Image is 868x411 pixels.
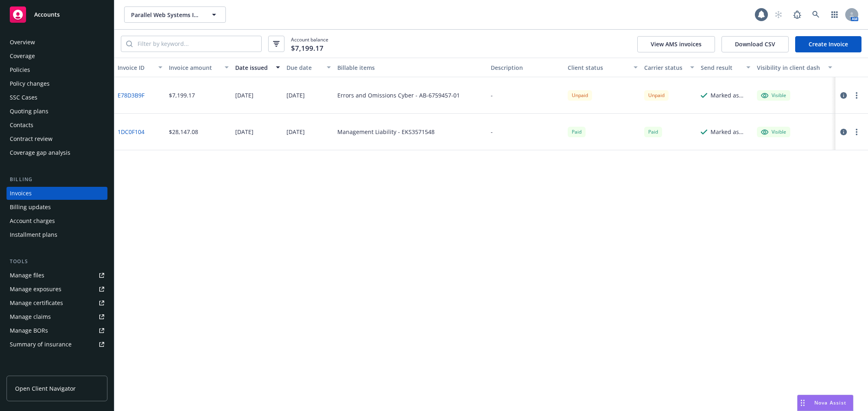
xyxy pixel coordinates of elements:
[286,63,322,72] div: Due date
[169,63,220,72] div: Invoice amount
[7,187,107,200] a: Invoices
[641,58,697,77] button: Carrier status
[644,63,685,72] div: Carrier status
[7,228,107,241] a: Installment plans
[10,269,44,282] div: Manage files
[697,58,754,77] button: Send result
[10,91,37,104] div: SSC Cases
[491,63,561,72] div: Description
[722,36,789,52] button: Download CSV
[7,50,107,63] a: Coverage
[795,36,861,52] a: Create Invoice
[7,283,107,296] a: Manage exposures
[701,63,741,72] div: Send result
[337,91,460,100] div: Errors and Omissions Cyber - AB-6759457-01
[7,296,107,309] a: Manage certificates
[644,90,669,100] div: Unpaid
[235,91,254,100] div: [DATE]
[7,367,107,375] div: Analytics hub
[235,128,254,136] div: [DATE]
[10,63,30,76] div: Policies
[7,36,107,49] a: Overview
[7,77,107,90] a: Policy changes
[10,119,33,132] div: Contacts
[711,128,750,136] div: Marked as sent
[283,58,335,77] button: Due date
[568,63,629,72] div: Client status
[7,3,107,26] a: Accounts
[814,399,846,406] span: Nova Assist
[7,132,107,145] a: Contract review
[770,6,787,23] a: Start snowing
[754,58,835,77] button: Visibility in client dash
[826,6,843,23] a: Switch app
[7,257,107,266] div: Tools
[637,36,715,52] button: View AMS invoices
[488,58,564,77] button: Description
[761,128,786,136] div: Visible
[291,36,328,51] span: Account balance
[10,296,63,309] div: Manage certificates
[235,63,271,72] div: Date issued
[169,91,195,100] div: $7,199.17
[568,127,586,137] div: Paid
[15,384,76,393] span: Open Client Navigator
[10,310,51,323] div: Manage claims
[114,58,166,77] button: Invoice ID
[10,283,61,296] div: Manage exposures
[7,91,107,104] a: SSC Cases
[291,43,324,54] span: $7,199.17
[166,58,232,77] button: Invoice amount
[7,324,107,337] a: Manage BORs
[10,36,35,49] div: Overview
[7,269,107,282] a: Manage files
[711,91,750,100] div: Marked as sent
[808,6,824,23] a: Search
[169,128,198,136] div: $28,147.08
[126,41,133,47] svg: Search
[286,91,305,100] div: [DATE]
[491,91,493,100] div: -
[7,63,107,76] a: Policies
[10,105,48,118] div: Quoting plans
[10,228,57,241] div: Installment plans
[232,58,283,77] button: Date issued
[7,175,107,184] div: Billing
[334,58,488,77] button: Billable items
[568,90,592,100] div: Unpaid
[10,214,55,227] div: Account charges
[10,132,52,145] div: Contract review
[761,92,786,99] div: Visible
[10,187,32,200] div: Invoices
[757,63,823,72] div: Visibility in client dash
[564,58,641,77] button: Client status
[118,91,144,100] a: E78D3B9F
[337,128,435,136] div: Management Liability - EKS3571548
[7,105,107,118] a: Quoting plans
[10,50,35,63] div: Coverage
[10,201,51,214] div: Billing updates
[337,63,484,72] div: Billable items
[131,11,201,19] span: Parallel Web Systems Inc.
[7,146,107,159] a: Coverage gap analysis
[10,324,48,337] div: Manage BORs
[789,6,805,23] a: Report a Bug
[118,128,144,136] a: 1DC0F104
[124,6,226,23] button: Parallel Web Systems Inc.
[7,201,107,214] a: Billing updates
[491,128,493,136] div: -
[7,338,107,351] a: Summary of insurance
[118,63,153,72] div: Invoice ID
[797,395,853,411] button: Nova Assist
[644,127,662,137] div: Paid
[10,77,50,90] div: Policy changes
[7,119,107,132] a: Contacts
[10,338,72,351] div: Summary of insurance
[7,214,107,227] a: Account charges
[34,11,60,18] span: Accounts
[133,36,261,52] input: Filter by keyword...
[286,128,305,136] div: [DATE]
